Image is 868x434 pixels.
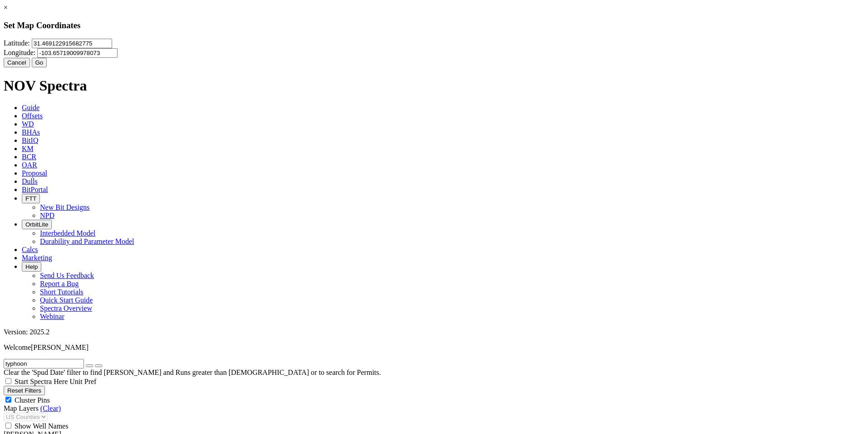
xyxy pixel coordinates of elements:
[40,280,79,288] a: Report a Bug
[40,296,93,304] a: Quick Start Guide
[4,368,381,376] span: Clear the 'Spud Date' filter to find [PERSON_NAME] and Runs greater than [DEMOGRAPHIC_DATA] or to...
[22,254,52,262] span: Marketing
[31,343,89,351] span: [PERSON_NAME]
[32,58,47,67] button: Go
[22,145,34,152] span: KM
[15,396,50,404] span: Cluster Pins
[40,272,94,279] a: Send Us Feedback
[22,104,39,111] span: Guide
[22,112,43,120] span: Offsets
[4,4,8,11] a: ×
[4,386,45,395] button: Reset Filters
[4,343,864,352] p: Welcome
[22,161,37,169] span: OAR
[22,128,40,136] span: BHAs
[4,58,30,67] button: Cancel
[4,39,30,47] label: Latitude:
[4,404,39,412] span: Map Layers
[4,77,864,94] h1: NOV Spectra
[40,288,84,296] a: Short Tutorials
[4,328,864,336] div: Version: 2025.2
[40,237,134,245] a: Durability and Parameter Model
[40,203,89,211] a: New Bit Designs
[15,378,68,385] span: Start Spectra Here
[22,186,48,193] span: BitPortal
[40,212,54,219] a: NPD
[22,136,38,144] span: BitIQ
[4,359,84,368] input: Search
[22,169,47,177] span: Proposal
[15,422,68,430] span: Show Well Names
[40,304,92,312] a: Spectra Overview
[4,20,864,30] h3: Set Map Coordinates
[69,378,96,385] span: Unit Pref
[4,49,35,56] label: Longitude:
[22,246,38,253] span: Calcs
[22,120,34,128] span: WD
[25,195,36,202] span: FTT
[22,177,38,185] span: Dulls
[40,313,64,320] a: Webinar
[22,153,36,161] span: BCR
[25,263,38,270] span: Help
[40,229,95,237] a: Interbedded Model
[40,404,61,412] a: (Clear)
[25,221,48,228] span: OrbitLite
